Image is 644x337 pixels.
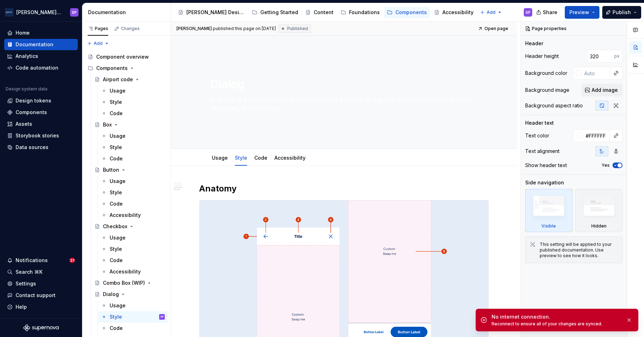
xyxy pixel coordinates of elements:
[98,187,168,198] a: Style
[98,130,168,142] a: Usage
[16,132,59,139] div: Storybook stories
[260,9,298,16] div: Getting Started
[110,132,126,140] div: Usage
[110,234,126,241] div: Usage
[16,303,27,311] div: Help
[4,130,78,141] a: Storybook stories
[4,290,78,301] button: Contact support
[98,85,168,96] a: Usage
[121,26,140,31] div: Changes
[384,7,430,18] a: Components
[16,64,58,71] div: Code automation
[525,40,543,47] div: Header
[6,86,47,92] div: Design system data
[92,289,168,300] a: Dialog
[110,178,126,185] div: Usage
[251,150,270,165] div: Code
[581,84,622,96] button: Add image
[110,110,123,117] div: Code
[98,266,168,277] a: Accessibility
[209,76,476,93] textarea: Dialog
[92,277,168,289] a: Combo Box (WIP)
[525,148,559,155] div: Text alignment
[98,323,168,334] a: Code
[94,41,103,46] span: Add
[274,155,306,161] a: Accessibility
[4,266,78,278] button: Search ⌘K
[602,162,610,168] label: Yes
[72,10,77,15] div: SP
[492,321,620,327] div: Reconnect to ensure all of your changes are synced.
[4,142,78,153] a: Data sources
[110,87,126,94] div: Usage
[16,144,48,151] div: Data sources
[235,155,247,161] a: Style
[96,53,149,60] div: Component overview
[16,97,51,104] div: Design tokens
[614,53,620,59] p: px
[4,278,78,289] a: Settings
[98,311,168,323] a: StyleSP
[199,183,489,194] h2: Anatomy
[314,9,333,16] div: Content
[254,155,267,161] a: Code
[232,150,250,165] div: Style
[1,5,81,20] button: [PERSON_NAME] AirlinesSP
[212,155,228,161] a: Usage
[110,155,123,162] div: Code
[98,255,168,266] a: Code
[540,242,618,259] div: This setting will be applied to your published documentation. Use preview to see how it looks.
[525,102,583,109] div: Background aspect ratio
[602,6,641,19] button: Publish
[213,26,276,31] div: published this page on [DATE]
[16,257,48,264] div: Notifications
[4,107,78,118] a: Components
[110,144,122,151] div: Style
[4,51,78,62] a: Analytics
[176,26,212,31] span: [PERSON_NAME]
[4,39,78,50] a: Documentation
[103,291,119,298] div: Dialog
[209,150,231,165] div: Usage
[92,74,168,85] a: Airport code
[4,95,78,106] a: Design tokens
[85,51,168,63] a: Component overview
[98,153,168,164] a: Code
[476,24,511,34] a: Open page
[98,209,168,221] a: Accessibility
[16,41,53,48] div: Documentation
[478,7,504,17] button: Add
[302,7,336,18] a: Content
[85,39,111,48] button: Add
[98,300,168,311] a: Usage
[110,257,123,264] div: Code
[487,10,495,15] span: Add
[525,189,573,232] div: Visible
[541,223,556,229] div: Visible
[98,176,168,187] a: Usage
[533,6,562,19] button: Share
[4,62,78,73] a: Code automation
[4,301,78,313] button: Help
[110,246,122,253] div: Style
[525,119,554,126] div: Header text
[110,268,141,275] div: Accessibility
[272,150,308,165] div: Accessibility
[4,118,78,130] a: Assets
[485,26,508,31] span: Open page
[4,27,78,39] a: Home
[160,313,164,320] div: SP
[103,76,133,83] div: Airport code
[98,243,168,255] a: Style
[103,121,112,128] div: Box
[98,108,168,119] a: Code
[85,63,168,74] div: Components
[110,313,122,320] div: Style
[98,142,168,153] a: Style
[349,9,380,16] div: Foundations
[16,268,42,276] div: Search ⌘K
[209,94,476,114] textarea: A dialog is a focused overlay that interrupts the flow to capture attention for critical tasks, d...
[92,119,168,130] a: Box
[23,324,59,331] a: Supernova Logo
[103,223,127,230] div: Checkbox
